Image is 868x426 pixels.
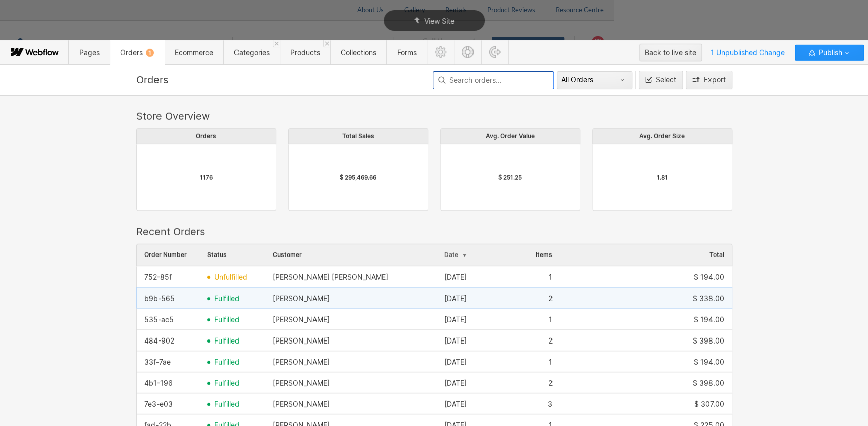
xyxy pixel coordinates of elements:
div: $ 194.00 [694,358,724,366]
span: Date [444,251,458,259]
div: [DATE] [444,400,467,408]
div: row [136,287,732,309]
div: row [136,393,732,415]
span: View Site [424,17,454,25]
span: Customer [273,251,302,259]
div: 2 [548,295,553,303]
div: [PERSON_NAME] [273,316,330,324]
span: Ecommerce [175,48,213,57]
div: 484-902 [144,337,174,345]
div: Store Overview [136,110,732,122]
div: 1 [549,316,553,324]
span: Orders [120,48,154,57]
div: [PERSON_NAME] [273,379,330,387]
div: row [136,329,732,352]
span: Status [207,251,227,259]
div: 2 [548,379,553,387]
div: [PERSON_NAME] [273,400,330,408]
span: Order Number [144,251,187,259]
div: 1 [549,273,553,281]
div: [DATE] [444,337,467,345]
span: Select [656,75,676,84]
div: All Orders [561,76,618,84]
span: Pages [79,48,100,57]
span: fulfilled [214,295,240,303]
a: Close 'Products' tab [323,40,330,47]
span: Forms [397,48,417,57]
div: Orders [136,128,276,144]
div: 1 [549,358,553,366]
div: 752-85f [144,273,172,281]
div: $ 398.00 [693,379,724,387]
div: [PERSON_NAME] [PERSON_NAME] [273,273,388,281]
span: 1 Unpublished Change [706,45,790,60]
div: row [136,266,732,288]
span: fulfilled [214,358,240,366]
div: [PERSON_NAME] [273,337,330,345]
div: $ 194.00 [694,273,724,281]
div: $ 295,469.66 [340,174,376,182]
div: Orders [136,74,430,86]
div: row [136,351,732,373]
a: Close 'Categories' tab [273,40,280,47]
div: 1 [146,49,154,57]
div: 3 [548,400,553,408]
div: [PERSON_NAME] [273,358,330,366]
div: $ 338.00 [693,295,724,303]
span: fulfilled [214,400,240,408]
div: $ 251.25 [498,174,522,182]
div: $ 194.00 [694,316,724,324]
div: b9b-565 [144,295,175,303]
span: unfulfilled [214,273,247,281]
div: row [136,308,732,330]
span: Items [536,251,553,259]
div: Date [437,244,522,266]
button: Export [686,71,732,89]
div: $ 307.00 [694,400,724,408]
div: Avg. Order Size [592,128,732,144]
input: Search orders... [433,71,554,89]
button: Select [639,71,683,89]
span: fulfilled [214,337,240,345]
div: [DATE] [444,358,467,366]
div: row [136,372,732,394]
div: Recent Orders [136,226,732,238]
div: Total Sales [288,128,428,144]
div: 1176 [200,174,213,182]
span: Publish [816,45,842,60]
div: [DATE] [444,379,467,387]
div: 4b1-196 [144,379,173,387]
div: 2 [548,337,553,345]
span: Collections [341,48,376,57]
div: 1.81 [657,174,668,182]
span: fulfilled [214,316,240,324]
span: Text us [4,24,31,34]
button: Publish [795,45,864,61]
span: Products [290,48,320,57]
span: Total [709,251,724,259]
div: [DATE] [444,295,467,303]
div: 535-ac5 [144,316,174,324]
div: 7e3-e03 [144,400,173,408]
span: fulfilled [214,379,240,387]
div: Export [704,76,726,84]
span: Categories [234,48,270,57]
div: 33f-7ae [144,358,171,366]
div: [DATE] [444,316,467,324]
div: Avg. Order Value [440,128,580,144]
div: [PERSON_NAME] [273,295,330,303]
div: [DATE] [444,273,467,281]
div: $ 398.00 [693,337,724,345]
button: Back to live site [639,44,702,61]
div: Back to live site [645,45,696,60]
